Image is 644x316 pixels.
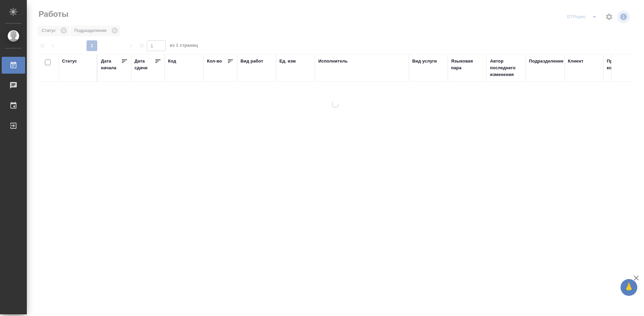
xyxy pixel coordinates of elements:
[568,58,583,65] div: Клиент
[207,58,222,65] div: Кол-во
[135,58,155,71] div: Дата сдачи
[62,58,77,65] div: Статус
[451,58,483,71] div: Языковая пара
[101,58,121,71] div: Дата начала
[412,58,437,65] div: Вид услуги
[607,58,639,71] div: Проектная команда
[168,58,176,65] div: Код
[621,279,637,296] button: 🙏
[240,58,263,65] div: Вид работ
[623,280,635,294] span: 🙏
[279,58,296,65] div: Ед. изм
[490,58,522,78] div: Автор последнего изменения
[318,58,348,65] div: Исполнитель
[529,58,563,65] div: Подразделение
